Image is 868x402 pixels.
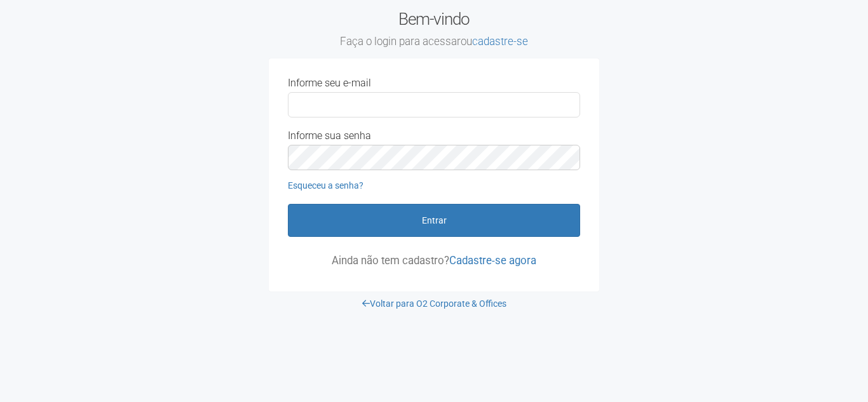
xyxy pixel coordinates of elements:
[362,298,506,309] a: Voltar para O2 Corporate & Offices
[269,10,599,49] h2: Bem-vindo
[288,180,363,191] a: Esqueceu a senha?
[288,130,371,142] label: Informe sua senha
[288,255,580,266] p: Ainda não tem cadastro?
[461,35,528,48] span: ou
[449,254,536,267] a: Cadastre-se agora
[269,35,599,49] small: Faça o login para acessar
[288,204,580,237] button: Entrar
[472,35,528,48] a: cadastre-se
[288,77,371,89] label: Informe seu e-mail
